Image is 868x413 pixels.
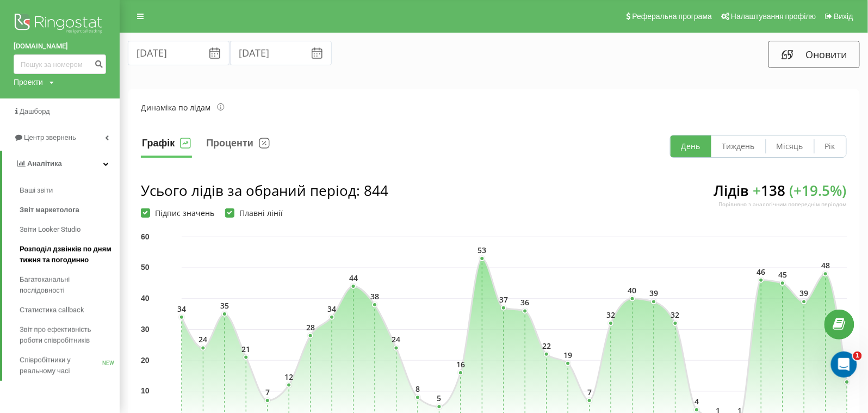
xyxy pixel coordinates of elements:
span: Статистика callback [20,305,84,316]
label: Підпис значень [141,208,214,218]
a: Звіт про ефективність роботи співробітників [20,320,120,350]
text: 5 [437,393,442,404]
a: Багатоканальні послідовності [20,270,120,300]
span: Ваші звіти [20,185,53,196]
iframe: Intercom live chat [831,352,857,378]
span: 1 [853,352,862,360]
span: Аналiтика [27,159,62,168]
text: 22 [542,341,551,351]
text: 32 [671,310,680,320]
text: 38 [370,291,379,301]
button: День [671,135,711,157]
button: Графік [141,135,192,158]
text: 16 [456,359,465,369]
div: Динаміка по лідам [141,102,225,113]
text: 46 [757,267,766,277]
text: 7 [265,387,270,397]
text: 37 [499,294,508,305]
text: 7 [587,387,592,397]
text: 20 [141,356,150,365]
div: Усього лідів за обраний період : 844 [141,181,388,200]
span: Центр звернень [24,133,76,141]
text: 8 [416,384,420,394]
text: 40 [141,294,150,303]
span: ( + 19.5 %) [790,181,847,200]
div: Порівняно з аналогічним попереднім періодом [714,200,847,208]
div: Лідів 138 [714,181,847,218]
text: 35 [220,300,229,311]
button: Оновити [768,41,860,68]
text: 24 [199,335,207,345]
text: 13 [843,368,852,379]
text: 10 [141,387,150,396]
text: 53 [478,245,487,255]
img: Ringostat logo [14,11,106,38]
text: 19 [564,350,573,360]
div: Проекти [14,77,43,88]
span: Звіти Looker Studio [20,224,80,235]
span: Співробітники у реальному часі [20,355,102,377]
text: 28 [306,322,315,332]
button: Проценти [205,135,271,158]
span: Звіт про ефективність роботи співробітників [20,324,114,346]
a: [DOMAIN_NAME] [14,41,106,52]
span: + [753,181,761,200]
text: 60 [141,232,150,241]
a: Звіти Looker Studio [20,220,120,239]
text: 36 [521,298,530,308]
text: 39 [800,288,809,299]
text: 4 [695,396,699,406]
button: Рік [814,135,846,157]
label: Плавні лінії [225,208,283,218]
input: Пошук за номером [14,54,106,74]
text: 21 [241,344,250,354]
button: Тиждень [711,135,766,157]
span: Багатоканальні послідовності [20,274,114,296]
text: 50 [141,263,150,272]
span: Звіт маркетолога [20,205,79,215]
a: Розподіл дзвінків по дням тижня та погодинно [20,239,120,270]
button: Місяць [766,135,814,157]
text: 32 [606,310,615,320]
a: Співробітники у реальному часіNEW [20,350,120,381]
text: 30 [141,325,150,334]
a: Аналiтика [2,151,120,177]
a: Ваші звіти [20,181,120,200]
a: Статистика callback [20,300,120,320]
span: Дашборд [20,107,50,115]
text: 24 [392,335,401,345]
span: Налаштування профілю [731,12,816,21]
a: Звіт маркетолога [20,200,120,220]
span: Реферальна програма [633,12,712,21]
span: Вихід [834,12,853,21]
span: Розподіл дзвінків по дням тижня та погодинно [20,244,114,266]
